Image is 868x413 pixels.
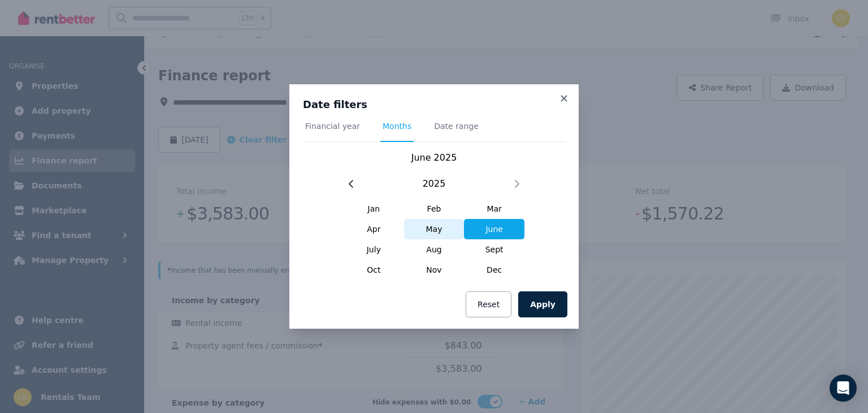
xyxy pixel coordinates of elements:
[303,121,565,142] nav: Tabs
[411,152,457,163] span: June 2025
[464,199,524,219] span: Mar
[344,260,404,280] span: Oct
[464,260,524,280] span: Dec
[434,121,479,132] span: Date range
[466,291,511,317] button: Reset
[383,121,411,132] span: Months
[303,98,565,111] h3: Date filters
[344,199,404,219] span: Jan
[344,219,404,239] span: Apr
[404,239,465,260] span: Aug
[404,260,465,280] span: Nov
[830,375,857,402] div: Open Intercom Messenger
[518,291,567,317] button: Apply
[305,121,360,132] span: Financial year
[464,239,524,260] span: Sept
[404,219,465,239] span: May
[404,199,465,219] span: Feb
[344,239,404,260] span: July
[464,219,524,239] span: June
[423,177,446,191] span: 2025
